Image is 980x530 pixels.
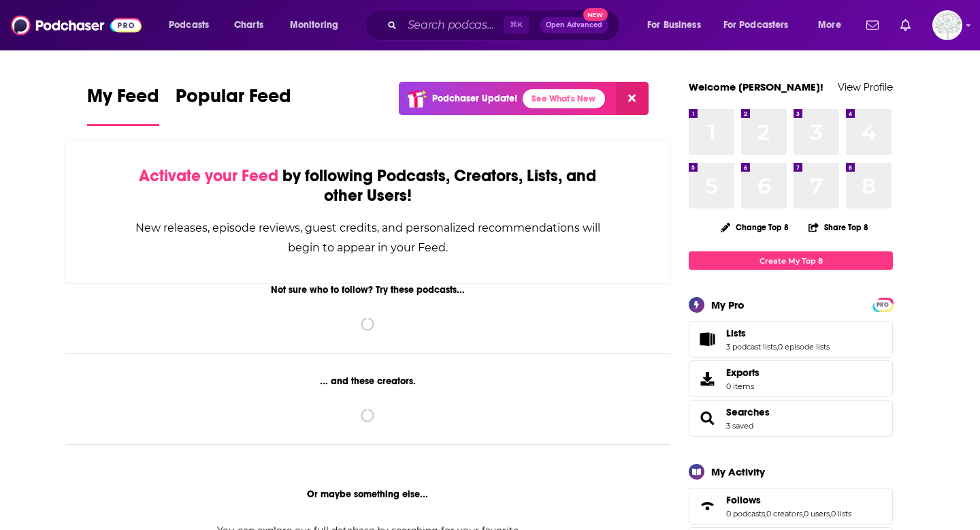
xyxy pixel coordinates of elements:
span: Logged in as WunderTanya [932,10,962,40]
a: Show notifications dropdown [861,14,884,37]
span: Follows [726,494,761,506]
span: For Business [647,16,701,35]
a: 3 podcast lists [726,342,777,352]
a: 0 episode lists [778,342,830,352]
span: Activate your Feed [139,166,278,186]
button: Share Top 8 [808,214,869,240]
a: 0 users [804,509,830,518]
span: , [802,509,804,518]
input: Search podcasts, credits, & more... [402,14,504,36]
span: More [818,16,841,35]
div: Not sure who to follow? Try these podcasts... [65,284,670,296]
div: New releases, episode reviews, guest credits, and personalized recommendations will begin to appe... [134,218,602,258]
span: Searches [689,400,893,437]
span: Open Advanced [546,22,602,29]
span: , [777,342,778,352]
div: by following Podcasts, Creators, Lists, and other Users! [134,166,602,206]
a: Follows [726,494,851,506]
img: User Profile [932,10,962,40]
div: Search podcasts, credits, & more... [378,10,633,41]
span: New [583,8,608,21]
a: 0 podcasts [726,509,765,518]
a: My Feed [87,84,159,126]
div: Or maybe something else... [65,488,670,500]
a: Lists [693,330,721,349]
a: Create My Top 8 [689,251,893,270]
span: Charts [234,16,263,35]
span: , [830,509,831,518]
span: Exports [693,369,721,388]
a: Lists [726,327,830,339]
a: Searches [693,409,721,428]
span: Exports [726,367,759,379]
a: Follows [693,497,721,516]
button: open menu [159,14,227,36]
div: My Activity [711,465,765,478]
span: My Feed [87,84,159,116]
a: See What's New [523,89,605,108]
button: open menu [638,14,718,36]
p: Podchaser Update! [432,93,517,104]
span: PRO [875,300,891,310]
span: Follows [689,488,893,525]
span: , [765,509,766,518]
button: open menu [715,14,808,36]
a: PRO [875,299,891,309]
button: Show profile menu [932,10,962,40]
a: Show notifications dropdown [895,14,916,37]
button: Change Top 8 [713,219,797,236]
div: My Pro [711,298,745,311]
a: Popular Feed [176,84,291,126]
a: View Profile [838,80,893,93]
div: ... and these creators. [65,375,670,387]
span: Lists [726,327,746,339]
span: For Podcasters [723,16,789,35]
button: open menu [280,14,356,36]
a: Searches [726,406,770,418]
a: 0 lists [831,509,851,518]
a: 3 saved [726,421,753,431]
a: Charts [225,14,272,36]
img: Podchaser - Follow, Share and Rate Podcasts [11,12,142,38]
a: Exports [689,360,893,397]
a: 0 creators [766,509,802,518]
button: open menu [808,14,858,36]
button: Open AdvancedNew [540,17,608,33]
span: Monitoring [290,16,338,35]
span: Popular Feed [176,84,291,116]
span: 0 items [726,381,759,391]
span: Lists [689,321,893,358]
span: ⌘ K [504,16,529,34]
a: Welcome [PERSON_NAME]! [689,80,823,93]
span: Podcasts [169,16,209,35]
